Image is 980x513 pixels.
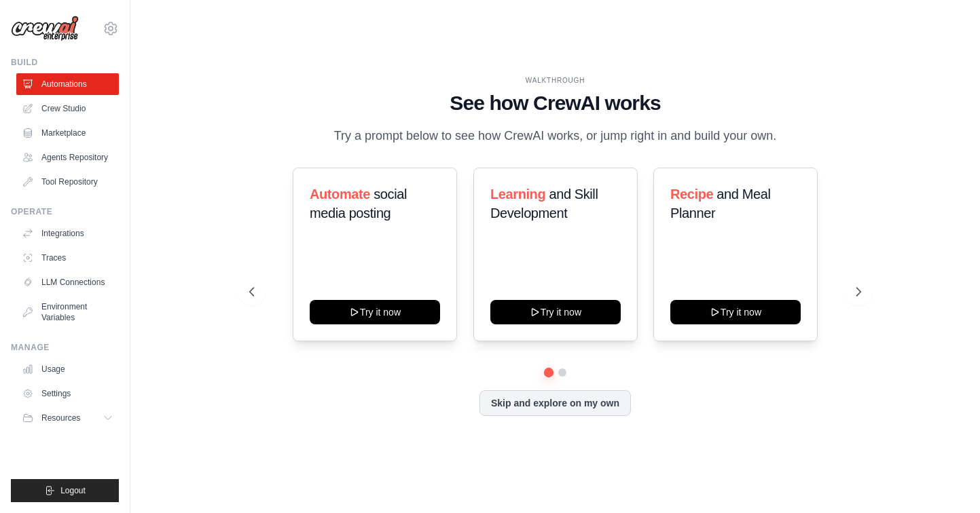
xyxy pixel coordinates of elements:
[60,485,86,496] span: Logout
[16,358,119,380] a: Usage
[670,187,713,202] span: Recipe
[16,296,119,328] a: Environment Variables
[11,479,119,502] button: Logout
[310,300,440,324] button: Try it now
[11,57,119,68] div: Build
[490,300,621,324] button: Try it now
[11,206,119,217] div: Operate
[670,300,801,324] button: Try it now
[41,413,80,423] span: Resources
[249,91,862,115] h1: See how CrewAI works
[310,187,407,221] span: social media posting
[16,271,119,293] a: LLM Connections
[327,126,784,146] p: Try a prompt below to see how CrewAI works, or jump right in and build your own.
[490,187,545,202] span: Learning
[16,122,119,144] a: Marketplace
[479,390,631,416] button: Skip and explore on my own
[16,73,119,95] a: Automations
[670,187,770,221] span: and Meal Planner
[11,16,79,41] img: Logo
[11,342,119,353] div: Manage
[249,75,862,85] div: WALKTHROUGH
[16,383,119,404] a: Settings
[16,247,119,269] a: Traces
[16,223,119,244] a: Integrations
[912,448,980,513] iframe: Chat Widget
[490,187,598,221] span: and Skill Development
[16,147,119,168] a: Agents Repository
[16,98,119,119] a: Crew Studio
[16,407,119,429] button: Resources
[16,171,119,193] a: Tool Repository
[310,187,370,202] span: Automate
